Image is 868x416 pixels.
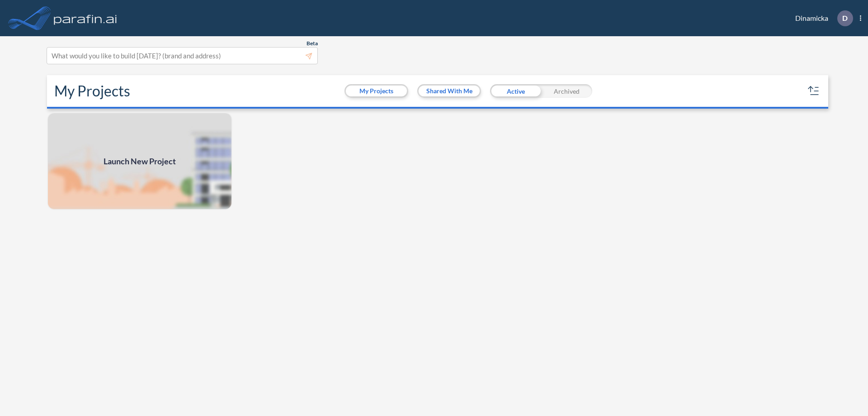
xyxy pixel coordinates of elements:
[490,84,541,98] div: Active
[346,86,407,96] button: My Projects
[541,84,592,98] div: Archived
[419,86,480,96] button: Shared With Me
[307,40,318,47] span: Beta
[782,10,861,26] div: Dinamicka
[807,84,821,98] button: sort
[842,14,848,22] p: D
[52,9,119,27] img: logo
[47,112,232,210] a: Launch New Project
[54,82,130,100] h2: My Projects
[104,155,176,167] span: Launch New Project
[47,112,232,210] img: add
